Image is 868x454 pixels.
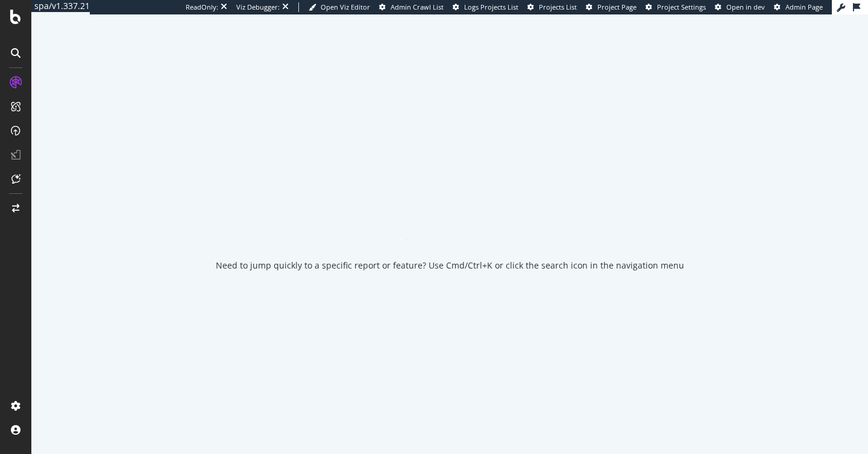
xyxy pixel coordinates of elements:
a: Open Viz Editor [309,2,370,12]
div: Need to jump quickly to a specific report or feature? Use Cmd/Ctrl+K or click the search icon in ... [216,260,684,272]
span: Project Settings [657,2,706,11]
a: Project Page [586,2,637,12]
span: Open Viz Editor [321,2,370,11]
div: ReadOnly: [186,2,218,12]
span: Open in dev [726,2,765,11]
div: animation [406,197,493,240]
span: Project Page [597,2,637,11]
span: Admin Crawl List [391,2,444,11]
a: Logs Projects List [453,2,518,12]
span: Logs Projects List [464,2,518,11]
a: Projects List [527,2,577,12]
a: Admin Page [774,2,823,12]
a: Open in dev [715,2,765,12]
div: Viz Debugger: [236,2,280,12]
span: Admin Page [785,2,823,11]
span: Projects List [539,2,577,11]
a: Project Settings [646,2,706,12]
a: Admin Crawl List [379,2,444,12]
